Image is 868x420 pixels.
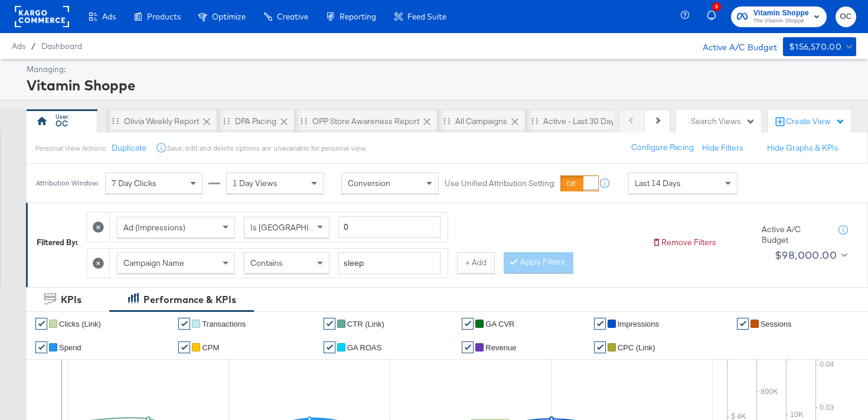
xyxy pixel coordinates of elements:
div: $156,570.00 [789,40,841,54]
span: 1 Day Views [233,178,278,188]
a: ✔ [324,341,335,353]
button: Hide Filters [702,142,743,154]
div: Save, edit and delete options are unavailable for personal view. [167,144,366,153]
span: Transactions [202,320,246,328]
label: Use Unified Attribution Setting: [445,178,556,189]
span: Products [147,12,181,21]
div: Performance & KPIs [143,293,236,307]
span: Campaign Name [123,258,184,268]
button: Remove Filters [652,237,716,248]
a: ✔ [178,341,190,353]
span: / [25,41,41,51]
a: ✔ [35,318,47,330]
a: ✔ [594,318,606,330]
div: Drag to reorder tab [443,118,450,124]
span: OC [840,10,851,24]
a: ✔ [594,341,606,353]
div: All Campaigns [455,116,507,127]
div: Search Views [691,116,755,127]
div: Active - Last 30 Days [543,116,619,127]
input: Enter a number [338,216,440,238]
div: Active A/C Budget [762,224,827,246]
span: Clicks (Link) [59,320,101,328]
span: Vitamin Shoppe [753,7,809,19]
div: Vitamin Shoppe [27,75,853,95]
a: ✔ [462,341,474,353]
span: Creative [277,12,308,21]
span: GA ROAS [347,343,382,352]
span: Last 14 Days [635,178,681,188]
div: Personal View Actions: [35,144,107,153]
div: Drag to reorder tab [301,118,307,124]
a: ✔ [324,318,335,330]
button: OC [836,6,856,27]
span: Optimize [212,12,246,21]
span: GA CVR [485,320,514,328]
div: Filtered By: [37,237,78,248]
span: Reporting [340,12,376,21]
div: OPP Store Awareness Report [312,116,419,127]
div: $98,000.00 [775,246,837,264]
div: 3 [712,2,721,11]
div: Managing: [27,64,853,75]
span: Contains [250,258,283,268]
span: CTR (Link) [347,320,384,328]
div: Olivia Weekly Report [124,116,199,127]
div: Drag to reorder tab [112,118,119,124]
span: 7 Day Clicks [112,178,156,188]
a: ✔ [35,341,47,353]
button: $98,000.00 [770,246,850,265]
span: Spend [59,343,81,352]
div: Create View [786,116,845,128]
a: ✔ [178,318,190,330]
span: Impressions [618,320,659,328]
span: Ads [102,12,116,21]
span: Conversion [348,178,390,188]
button: Vitamin ShoppeThe Vitamin Shoppe [731,6,827,27]
div: DPA Pacing [235,116,276,127]
div: Active A/C Budget [690,37,777,55]
span: Revenue [485,343,516,352]
div: KPIs [61,293,81,307]
input: Enter a search term [338,252,440,274]
span: Feed Suite [407,12,446,21]
a: Dashboard [41,41,82,51]
button: Hide Graphs & KPIs [767,142,838,154]
div: OC [56,118,68,129]
div: Drag to reorder tab [223,118,230,124]
span: CPM [202,343,219,352]
span: Is [GEOGRAPHIC_DATA] [250,222,341,233]
button: + Add [457,252,495,274]
button: Configure Pacing [623,137,702,158]
button: 3 [705,5,725,28]
span: Ads [12,41,25,51]
a: ✔ [462,318,474,330]
span: CPC (Link) [618,343,655,352]
span: Ad (Impressions) [123,222,185,233]
button: Duplicate [112,142,146,154]
span: Sessions [761,320,792,328]
div: Drag to reorder tab [531,118,538,124]
span: The Vitamin Shoppe [753,17,809,26]
div: Attribution Window: [35,179,99,187]
button: $156,570.00 [783,37,856,56]
a: ✔ [737,318,749,330]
